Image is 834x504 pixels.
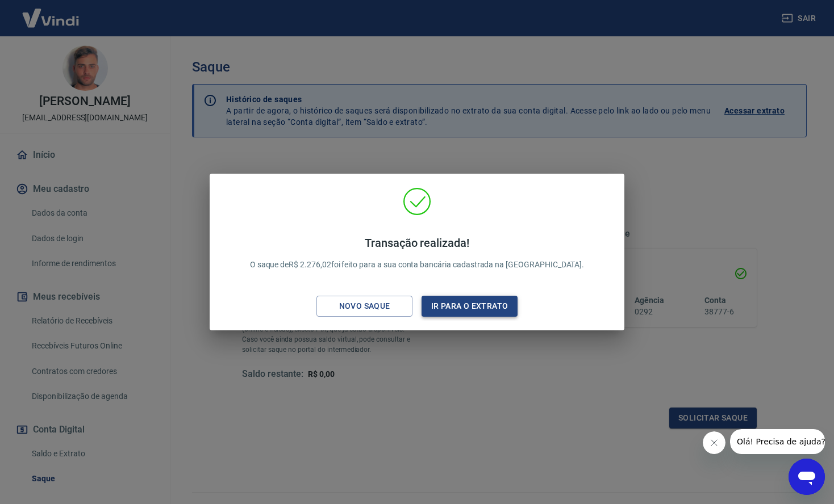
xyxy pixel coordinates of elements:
[326,299,404,313] div: Novo saque
[730,429,825,454] iframe: Mensagem da empresa
[422,296,518,317] button: Ir para o extrato
[250,236,585,250] h4: Transação realizada!
[250,236,585,271] p: O saque de R$ 2.276,02 foi feito para a sua conta bancária cadastrada na [GEOGRAPHIC_DATA].
[316,296,412,317] button: Novo saque
[7,8,95,17] span: Olá! Precisa de ajuda?
[703,431,725,454] iframe: Fechar mensagem
[789,459,825,495] iframe: Botão para abrir a janela de mensagens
